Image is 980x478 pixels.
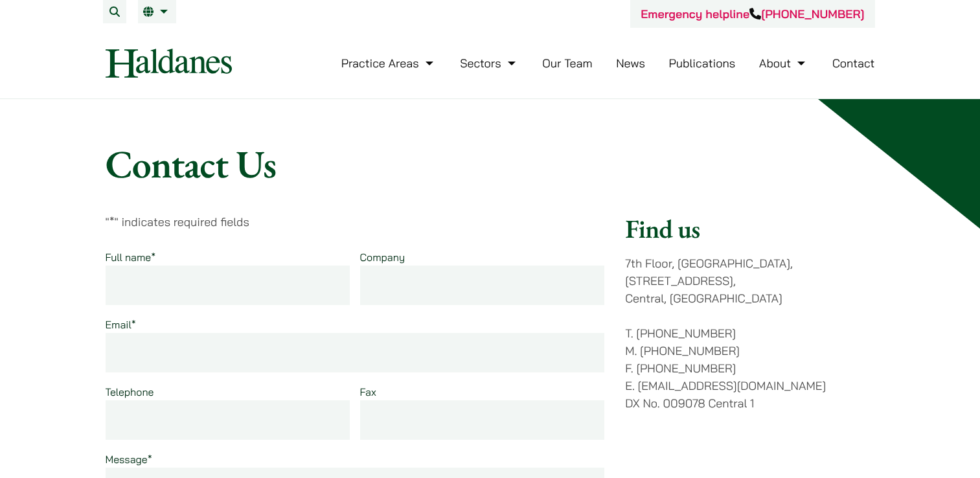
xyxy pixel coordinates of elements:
a: Emergency helpline[PHONE_NUMBER] [641,6,864,21]
p: T. [PHONE_NUMBER] M. [PHONE_NUMBER] F. [PHONE_NUMBER] E. [EMAIL_ADDRESS][DOMAIN_NAME] DX No. 0090... [625,324,874,412]
label: Full name [106,251,156,264]
a: Sectors [460,56,518,71]
label: Fax [360,385,376,398]
a: Contact [832,56,875,71]
label: Email [106,318,136,331]
h1: Contact Us [106,141,875,187]
label: Telephone [106,385,154,398]
a: EN [143,6,171,17]
a: Publications [669,56,736,71]
p: " " indicates required fields [106,213,605,231]
img: Logo of Haldanes [106,49,232,78]
a: Practice Areas [341,56,437,71]
label: Message [106,453,152,466]
a: News [616,56,645,71]
h2: Find us [625,213,874,244]
a: Our Team [542,56,592,71]
p: 7th Floor, [GEOGRAPHIC_DATA], [STREET_ADDRESS], Central, [GEOGRAPHIC_DATA] [625,255,874,307]
label: Company [360,251,405,264]
a: About [759,56,808,71]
